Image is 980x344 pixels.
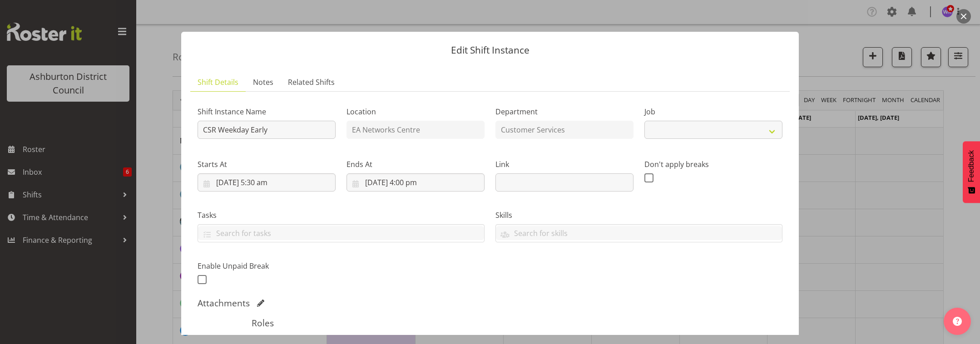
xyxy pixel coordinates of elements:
span: Related Shifts [288,77,335,88]
label: Tasks [198,210,485,221]
p: Edit Shift Instance [190,45,790,55]
label: Job [644,106,782,117]
h5: Attachments [198,298,250,309]
label: Department [495,106,634,117]
span: Feedback [967,150,975,182]
button: Feedback - Show survey [963,141,980,203]
input: Click to select... [346,173,485,192]
span: Notes [253,77,273,88]
h5: Roles [252,318,728,329]
label: Location [346,106,485,117]
label: Starts At [198,159,336,170]
span: Shift Details [198,77,238,88]
input: Shift Instance Name [198,121,336,139]
label: Shift Instance Name [198,106,336,117]
label: Skills [495,210,782,221]
input: Click to select... [198,173,336,192]
label: Don't apply breaks [644,159,782,170]
img: help-xxl-2.png [953,317,962,326]
label: Ends At [346,159,485,170]
input: Search for tasks [198,226,484,240]
input: Search for skills [496,226,782,240]
label: Link [495,159,634,170]
label: Enable Unpaid Break [198,260,336,271]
